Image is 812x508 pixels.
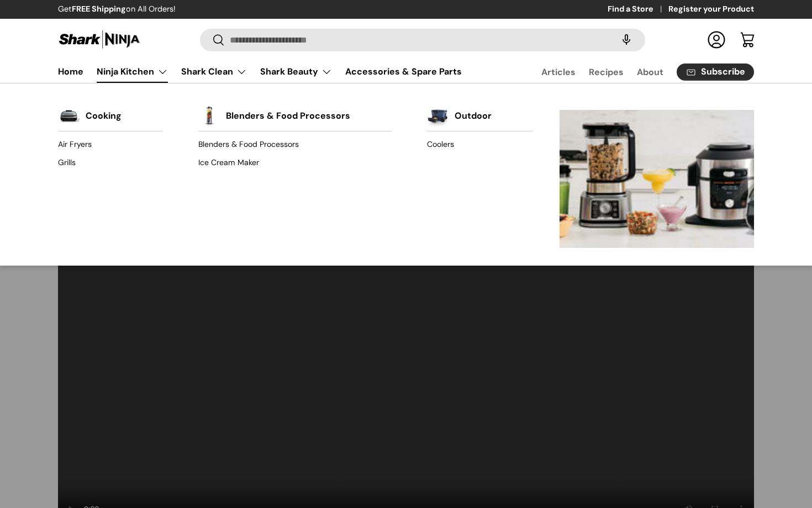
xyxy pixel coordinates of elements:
img: Shark Ninja Philippines [58,29,141,50]
nav: Primary [58,61,462,83]
summary: Shark Clean [175,61,254,83]
a: Accessories & Spare Parts [345,61,462,82]
a: Find a Store [608,3,668,15]
a: Articles [541,61,576,83]
a: Ninja Kitchen [97,61,168,83]
speech-search-button: Search by voice [609,28,644,52]
strong: FREE Shipping [72,4,126,14]
p: Get on All Orders! [58,3,176,15]
a: About [637,61,663,83]
span: Subscribe [701,67,745,76]
a: Shark Beauty [260,61,332,83]
a: Shark Clean [181,61,247,83]
a: Register your Product [668,3,754,15]
a: Recipes [589,61,624,83]
nav: Secondary [515,61,754,83]
a: Home [58,61,83,82]
summary: Shark Beauty [254,61,339,83]
summary: Ninja Kitchen [90,61,175,83]
a: Subscribe [677,64,754,81]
